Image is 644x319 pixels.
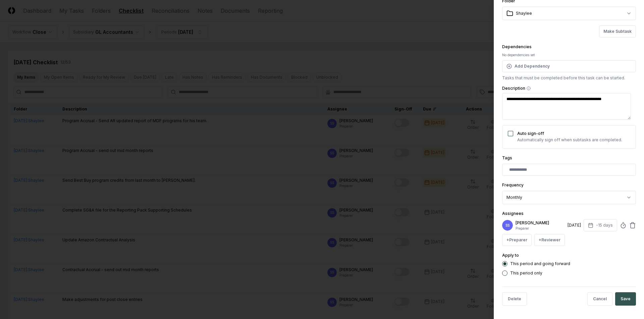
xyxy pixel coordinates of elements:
[502,253,519,258] label: Apply to
[502,234,532,246] button: +Preparer
[584,219,617,231] button: -15 days
[502,60,636,72] button: Add Dependency
[587,292,612,306] button: Cancel
[502,86,636,90] label: Description
[516,220,565,226] p: [PERSON_NAME]
[502,53,636,58] div: No dependencies set
[502,75,636,81] p: Tasks that must be completed before this task can be started.
[568,222,581,228] div: [DATE]
[502,182,524,187] label: Frequency
[510,271,542,275] label: This period only
[502,44,532,49] label: Dependencies
[517,131,544,136] label: Auto sign-off
[615,292,636,306] button: Save
[517,137,622,143] p: Automatically sign off when subtasks are completed.
[502,292,527,306] button: Delete
[502,211,524,216] label: Assignees
[505,223,509,228] span: SS
[502,155,512,160] label: Tags
[510,262,570,266] label: This period and going forward
[599,25,636,37] button: Make Subtask
[534,234,565,246] button: +Reviewer
[516,226,565,231] p: Preparer
[527,86,531,90] button: Description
